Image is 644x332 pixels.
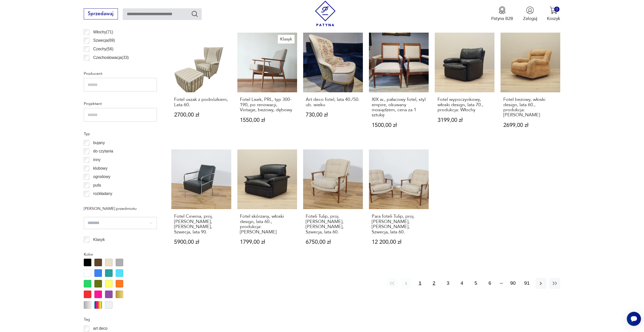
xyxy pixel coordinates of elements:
[470,278,481,289] button: 5
[507,278,518,289] button: 90
[306,97,360,107] h3: Art deco fotel, lata 40./50. ub. wieku
[93,325,107,332] p: art deco
[84,8,118,19] button: Sprzedawaj
[306,112,360,118] p: 730,00 zł
[438,118,492,123] p: 3199,00 zł
[84,251,157,258] p: Kolor
[547,6,560,21] button: 0Koszyk
[435,33,494,140] a: Fotel wypoczynkowy, włoski design, lata 70., produkcja: WłochyFotel wypoczynkowy, włoski design, ...
[191,10,198,17] button: Szukaj
[372,123,426,128] p: 1500,00 zł
[93,165,107,172] p: klubowy
[306,239,360,245] p: 6750,00 zł
[414,278,425,289] button: 1
[372,214,426,235] h3: Para foteli Tulip, proj. [PERSON_NAME], [PERSON_NAME], Szwecja, lata 60.
[503,123,558,128] p: 2699,00 zł
[93,173,110,180] p: ogrodowy
[84,100,157,107] p: Projektant
[93,182,101,189] p: pufa
[443,278,453,289] button: 3
[174,214,228,235] h3: Fotel Cinema, proj. [PERSON_NAME], [PERSON_NAME], Szwecja, lata 90.
[240,97,294,113] h3: Fotel Lisek, PRL, typ 300-190, po renowacji, Vintage, beżowy, dębowy
[503,97,558,118] h3: Fotel beżowy, włoski design, lata 60., produkcja: [PERSON_NAME]
[526,6,534,14] img: Ikonka użytkownika
[240,239,294,245] p: 1799,00 zł
[93,54,129,61] p: Czechosłowacja ( 33 )
[174,97,228,107] h3: Fotel uszak z podnóżkiem, Lata 60.
[240,214,294,235] h3: Fotel skórzany, włoski design, lata 60., produkcja: [PERSON_NAME]
[523,6,537,21] button: Zaloguj
[313,1,338,26] img: Patyna - sklep z meblami i dekoracjami vintage
[237,149,297,257] a: Fotel skórzany, włoski design, lata 60., produkcja: WłochyFotel skórzany, włoski design, lata 60....
[372,239,426,245] p: 12 200,00 zł
[93,236,105,243] p: Klasyk
[171,33,231,140] a: Fotel uszak z podnóżkiem, Lata 60.Fotel uszak z podnóżkiem, Lata 60.2700,00 zł
[522,278,532,289] button: 91
[93,37,115,44] p: Szwecja ( 69 )
[93,46,113,52] p: Czechy ( 56 )
[84,12,118,16] a: Sprzedawaj
[93,148,113,154] p: do czytania
[372,97,426,118] h3: XIX w., pałacowy fotel, styl empire, okuwany mosiądzem, cena za 1 sztukę
[93,157,100,163] p: inny
[240,118,294,123] p: 1550,00 zł
[171,149,231,257] a: Fotel Cinema, proj. Gunilla Allard, Lammhults, Szwecja, lata 90.Fotel Cinema, proj. [PERSON_NAME]...
[93,29,113,35] p: Włochy ( 71 )
[303,149,363,257] a: Foteli Tulip, proj. Inge Andersson, Bröderna Andersson, Szwecja, lata 60.Foteli Tulip, proj. [PER...
[501,33,560,140] a: Fotel beżowy, włoski design, lata 60., produkcja: WłochyFotel beżowy, włoski design, lata 60., pr...
[93,190,112,197] p: rozkładany
[174,112,228,118] p: 2700,00 zł
[456,278,467,289] button: 4
[93,140,105,146] p: bujany
[174,239,228,245] p: 5900,00 zł
[93,63,117,69] p: Norwegia ( 26 )
[303,33,363,140] a: Art deco fotel, lata 40./50. ub. wiekuArt deco fotel, lata 40./50. ub. wieku730,00 zł
[547,16,560,21] p: Koszyk
[306,214,360,235] h3: Foteli Tulip, proj. [PERSON_NAME], [PERSON_NAME], Szwecja, lata 60.
[237,33,297,140] a: KlasykFotel Lisek, PRL, typ 300-190, po renowacji, Vintage, beżowy, dębowyFotel Lisek, PRL, typ 3...
[554,7,559,12] div: 0
[84,70,157,77] p: Producent
[484,278,495,289] button: 6
[491,6,513,21] button: Patyna B2B
[84,316,157,323] p: Tag
[84,130,157,137] p: Typ
[550,6,557,14] img: Ikona koszyka
[369,33,429,140] a: XIX w., pałacowy fotel, styl empire, okuwany mosiądzem, cena za 1 sztukęXIX w., pałacowy fotel, s...
[498,6,506,14] img: Ikona medalu
[428,278,439,289] button: 2
[491,16,513,21] p: Patyna B2B
[84,205,157,212] p: [PERSON_NAME] przedmiotu
[369,149,429,257] a: Para foteli Tulip, proj. Inge Andersson, Bröderna Andersson, Szwecja, lata 60.Para foteli Tulip, ...
[491,6,513,21] a: Ikona medaluPatyna B2B
[627,312,641,326] iframe: Smartsupp widget button
[523,16,537,21] p: Zaloguj
[438,97,492,113] h3: Fotel wypoczynkowy, włoski design, lata 70., produkcja: Włochy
